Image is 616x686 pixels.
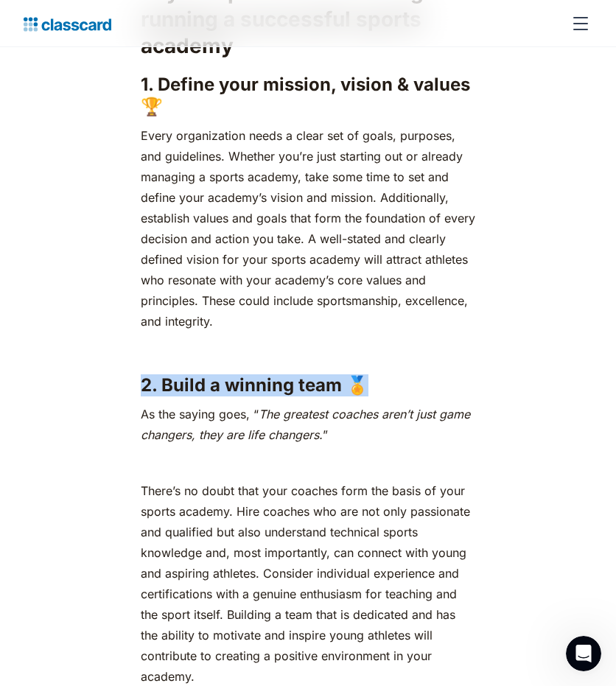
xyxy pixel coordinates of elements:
[141,74,476,118] h3: 1. Define your mission, vision & values 🏆
[563,6,592,41] div: menu
[24,13,111,34] a: home
[141,339,476,360] p: ‍
[566,636,601,671] iframe: Intercom live chat
[141,374,476,396] h3: 2. Build a winning team 🏅
[141,125,476,332] p: Every organization needs a clear set of goals, purposes, and guidelines. Whether you’re just star...
[141,452,476,473] p: ‍
[141,407,470,442] em: The greatest coaches aren’t just game changers, they are life changers.
[141,404,476,445] p: As the saying goes, “ ”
